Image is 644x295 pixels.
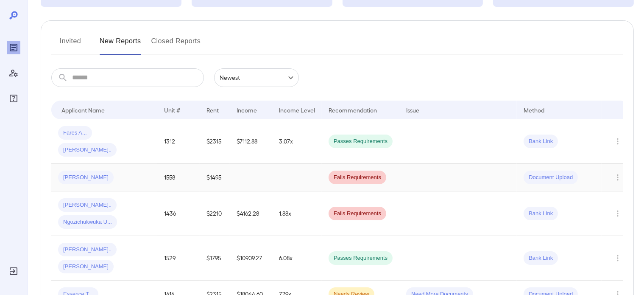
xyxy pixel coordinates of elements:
div: Income Level [279,105,315,115]
span: [PERSON_NAME].. [58,201,117,209]
button: Closed Reports [151,34,201,55]
span: [PERSON_NAME].. [58,246,117,254]
td: 1529 [157,236,200,281]
td: 1558 [157,164,200,191]
div: Applicant Name [61,105,105,115]
button: Row Actions [611,207,624,220]
span: Bank Link [524,138,558,146]
td: 1312 [157,119,200,164]
div: Unit # [164,105,180,115]
button: Row Actions [611,171,624,184]
span: Ngozichukwuka U... [58,218,117,226]
td: $1495 [200,164,230,191]
td: $2210 [200,191,230,236]
span: [PERSON_NAME] [58,263,114,271]
td: $4162.28 [230,191,272,236]
div: Reports [7,41,20,54]
div: Newest [214,68,299,87]
button: Invited [51,34,89,55]
span: Document Upload [524,174,578,182]
div: FAQ [7,92,20,105]
span: Passes Requirements [329,254,393,262]
div: Rent [206,105,220,115]
div: Recommendation [329,105,377,115]
button: Row Actions [611,251,624,265]
button: Row Actions [611,135,624,148]
td: $10909.27 [230,236,272,281]
span: Bank Link [524,254,558,262]
span: Fares A... [58,129,92,137]
div: Log Out [7,264,20,278]
div: Manage Users [7,66,20,80]
td: 6.08x [272,236,322,281]
span: [PERSON_NAME] [58,174,114,182]
td: $1795 [200,236,230,281]
button: New Reports [100,34,141,55]
td: 1.88x [272,191,322,236]
td: $2315 [200,119,230,164]
span: [PERSON_NAME].. [58,146,117,154]
div: Method [524,105,544,115]
div: Income [237,105,257,115]
td: $7112.88 [230,119,272,164]
td: 1436 [157,191,200,236]
div: Issue [406,105,420,115]
span: Bank Link [524,210,558,218]
span: Fails Requirements [329,210,386,218]
td: 3.07x [272,119,322,164]
td: - [272,164,322,191]
span: Passes Requirements [329,138,393,146]
span: Fails Requirements [329,174,386,182]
